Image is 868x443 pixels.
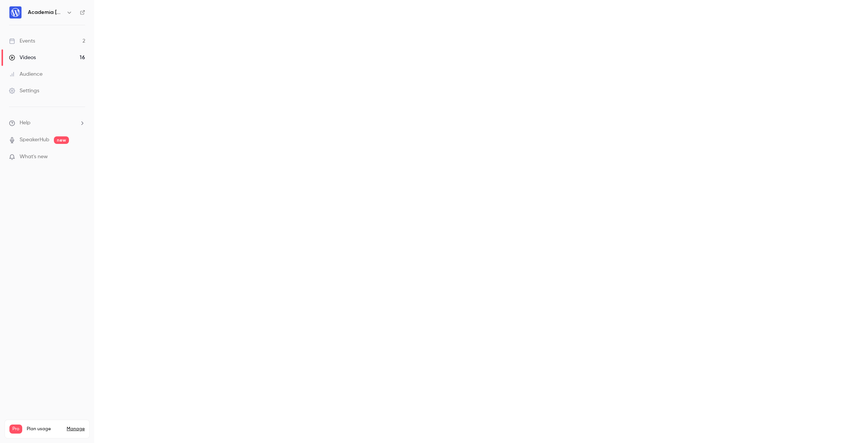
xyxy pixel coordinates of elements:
[20,136,49,144] a: SpeakerHub
[67,426,85,432] a: Manage
[9,425,22,434] span: Pro
[9,87,39,95] div: Settings
[28,9,63,16] h6: Academia [DOMAIN_NAME]
[9,70,43,78] div: Audience
[20,119,31,127] span: Help
[20,153,48,161] span: What's new
[9,37,35,45] div: Events
[27,426,62,432] span: Plan usage
[9,6,21,18] img: Academia WordPress.com
[54,136,69,144] span: new
[9,119,85,127] li: help-dropdown-opener
[9,54,36,61] div: Videos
